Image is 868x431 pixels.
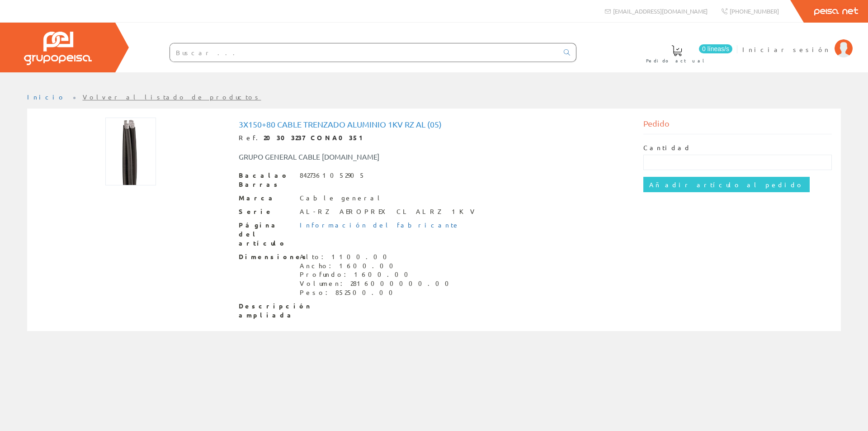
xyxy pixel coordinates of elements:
a: Inicio [27,93,66,101]
font: 0 líneas/s [702,45,729,52]
a: Volver al listado de productos [83,93,261,101]
font: Iniciar sesión [742,45,830,53]
font: GRUPO GENERAL CABLE [DOMAIN_NAME] [239,152,379,161]
font: Profundo: 1600.00 [300,270,414,278]
font: 20303237 CONA0351 [264,133,367,142]
font: Peso: 852500.00 [300,288,398,296]
font: Alto: 1100.00 [300,252,392,260]
input: Añadir artículo al pedido [643,177,810,192]
font: 3x150+80 Cable Trenzado Aluminio 1kv Rz Al (05) [239,119,442,129]
font: Ancho: 1600.00 [300,261,399,270]
font: Marca [239,194,276,202]
font: Volumen: 2816000000.00 [300,279,454,287]
font: AL-RZ AEROPREX CL ALRZ 1KV [300,207,477,215]
a: Iniciar sesión [742,38,853,46]
font: Ref. [239,133,264,142]
font: 8427361052905 [300,171,365,179]
input: Buscar ... [170,43,558,62]
font: [EMAIL_ADDRESS][DOMAIN_NAME] [613,7,708,15]
font: Cable general [300,194,383,202]
font: Bacalao Barras [239,171,289,188]
font: Dimensiones [239,252,309,260]
font: Cantidad [643,143,691,152]
font: Pedido actual [646,57,708,64]
font: Descripción ampliada [239,302,312,319]
a: Información del fabricante [300,221,460,229]
img: Grupo Peisa [24,32,92,65]
font: Pedido [643,118,670,128]
font: Página del artículo [239,221,287,247]
img: Foto artículo 3x150+80 Cable Trenzado Aluminio 1kv Rz Al (05) (112.5x150) [105,118,156,185]
font: Serie [239,207,273,215]
font: [PHONE_NUMBER] [730,7,779,15]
